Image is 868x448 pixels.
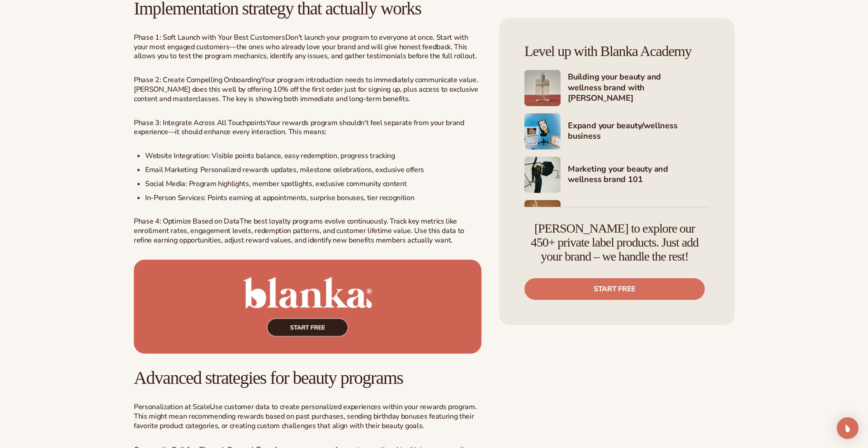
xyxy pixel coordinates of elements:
h4: Level up with Blanka Academy [524,43,709,59]
a: Shopify Image 5 Building your beauty and wellness brand with [PERSON_NAME] [524,70,709,106]
span: Your rewards program shouldn't feel separate from your brand experience—it should enhance every i... [134,118,464,137]
img: Shopify Image 5 [524,70,561,106]
h4: Expand your beauty/wellness business [568,121,709,143]
span: : Program highlights, member spotlights, exclusive community content [185,179,406,189]
span: Phase 3: Integrate Across All Touchpoints [134,118,266,128]
img: Shopify Image 6 [524,113,561,149]
span: Your program introduction needs to immediately communicate value. [PERSON_NAME] does this well by... [134,75,478,104]
a: Shopify Image 7 Marketing your beauty and wellness brand 101 [524,157,709,193]
span: The best loyalty programs evolve continuously. Track key metrics like enrollment rates, engagemen... [134,216,464,245]
span: In-Person Services [145,193,204,203]
img: Shopify Image 7 [524,157,561,193]
span: Website Integration [145,151,208,161]
div: Open Intercom Messenger [837,417,859,439]
span: Advanced strategies for beauty programs [134,368,403,388]
img: Start free with Blanka today [134,260,481,354]
span: Don't launch your program to everyone at once. Start with your most engaged customers—the ones wh... [134,33,476,61]
a: Shopify Image 6 Expand your beauty/wellness business [524,113,709,149]
span: Email Marketing [145,165,197,175]
span: Phase 2: Create Compelling Onboarding [134,75,261,85]
a: Start free [524,278,705,300]
span: : Personalized rewards updates, milestone celebrations, exclusive offers [197,165,424,175]
h4: Building your beauty and wellness brand with [PERSON_NAME] [568,72,709,104]
span: : Visible points balance, easy redemption, progress tracking [208,151,395,161]
span: Social Media [145,179,185,189]
span: Use customer data to create personalized experiences within your rewards program. This might mean... [134,402,476,431]
span: Phase 1: Soft Launch with Your Best Customers [134,33,285,42]
span: Phase 4: Optimize Based on Data [134,216,240,226]
span: : Points earning at appointments, surprise bonuses, tier recognition [204,193,414,203]
h4: Marketing your beauty and wellness brand 101 [568,164,709,186]
img: Shopify Image 8 [524,200,561,236]
a: Shopify Image 8 Mastering ecommerce: Boost your beauty and wellness sales [524,200,709,236]
h4: [PERSON_NAME] to explore our 450+ private label products. Just add your brand – we handle the rest! [524,222,705,263]
span: Personalization at Scale [134,402,210,412]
